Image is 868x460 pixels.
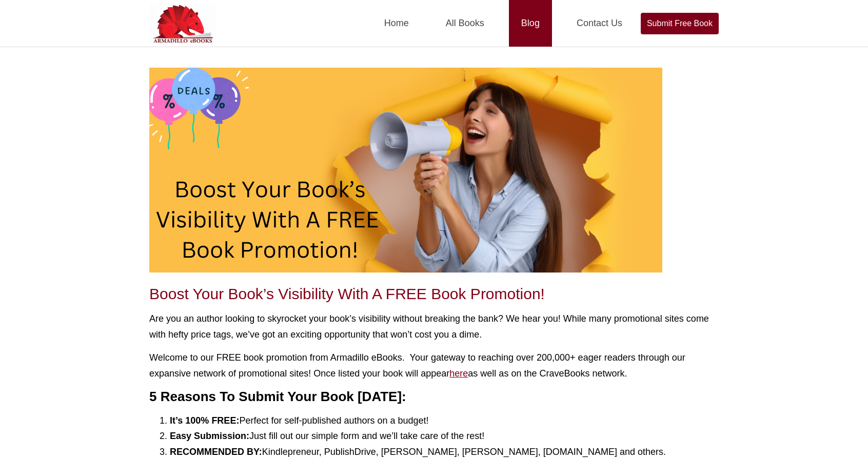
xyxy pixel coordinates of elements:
[170,428,719,444] li: Just fill out our simple form and we’ll take care of the rest!
[170,444,719,460] li: Kindlepreneur, PublishDrive, [PERSON_NAME], [PERSON_NAME], [DOMAIN_NAME] and others.
[170,447,262,457] strong: RECOMMENDED BY:
[170,431,249,441] strong: Easy Submission:
[170,415,239,426] strong: It’s 100% FREE:
[149,389,406,404] strong: 5 Reasons To Submit Your Book [DATE]:
[170,413,719,429] li: Perfect for self-published authors on a budget!
[149,285,545,302] a: Boost Your Book’s Visibility With A FREE Book Promotion!
[149,311,719,342] p: Are you an author looking to skyrocket your book’s visibility without breaking the bank? We hear ...
[449,368,468,379] a: here
[149,68,662,273] img: Boost Your Book’s Visibility With A FREE Book Promotion!
[149,3,216,44] img: Armadilloebooks
[149,350,719,381] p: Welcome to our FREE book promotion from Armadillo eBooks. Your gateway to reaching over 200,000+ ...
[641,13,719,34] a: Submit Free Book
